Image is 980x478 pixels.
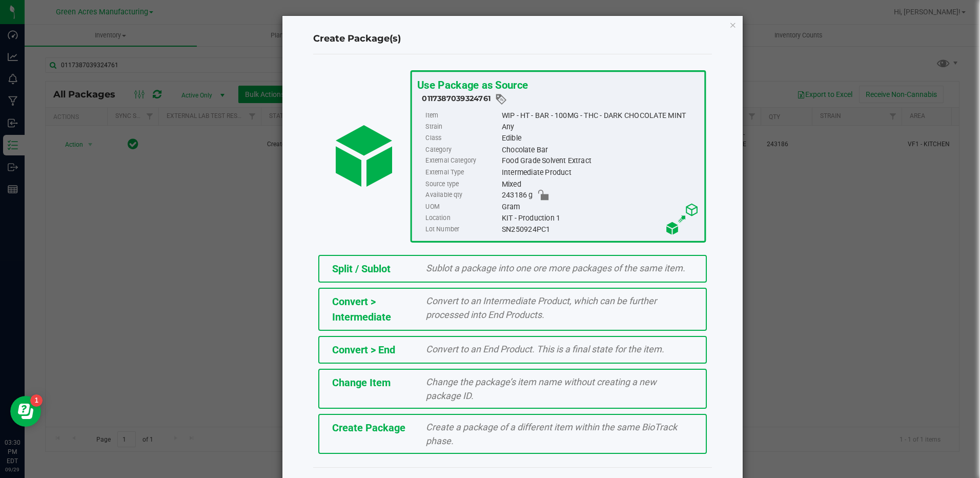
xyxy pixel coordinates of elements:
label: Location [425,212,499,224]
label: Item [425,110,499,121]
h4: Create Package(s) [313,32,712,46]
span: Convert to an Intermediate Product, which can be further processed into End Products. [426,295,657,320]
iframe: Resource center [10,396,41,427]
div: Chocolate Bar [501,144,699,155]
div: 0117387039324761 [422,93,699,106]
span: Convert to an End Product. This is a final state for the item. [426,344,664,354]
span: Change the package’s item name without creating a new package ID. [426,376,657,401]
iframe: Resource center unread badge [30,394,43,407]
div: Intermediate Product [501,167,699,178]
span: Create a package of a different item within the same BioTrack phase. [426,422,677,446]
div: KIT - Production 1 [501,212,699,224]
span: Split / Sublot [332,263,391,275]
span: Change Item [332,376,391,389]
div: SN250924PC1 [501,224,699,235]
label: External Category [425,155,499,167]
label: Available qty [425,190,499,201]
label: Source type [425,178,499,190]
label: Strain [425,121,499,132]
span: Use Package as Source [417,78,527,91]
div: Food Grade Solvent Extract [501,155,699,167]
span: 243186 g [501,190,533,201]
span: Create Package [332,422,405,434]
div: Mixed [501,178,699,190]
div: Gram [501,201,699,212]
label: Category [425,144,499,155]
label: Class [425,133,499,144]
div: Edible [501,133,699,144]
label: UOM [425,201,499,212]
label: Lot Number [425,224,499,235]
span: Sublot a package into one ore more packages of the same item. [426,263,685,273]
span: Convert > Intermediate [332,295,391,323]
div: WIP - HT - BAR - 100MG - THC - DARK CHOCOLATE MINT [501,110,699,121]
span: Convert > End [332,344,395,356]
div: Any [501,121,699,132]
label: External Type [425,167,499,178]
